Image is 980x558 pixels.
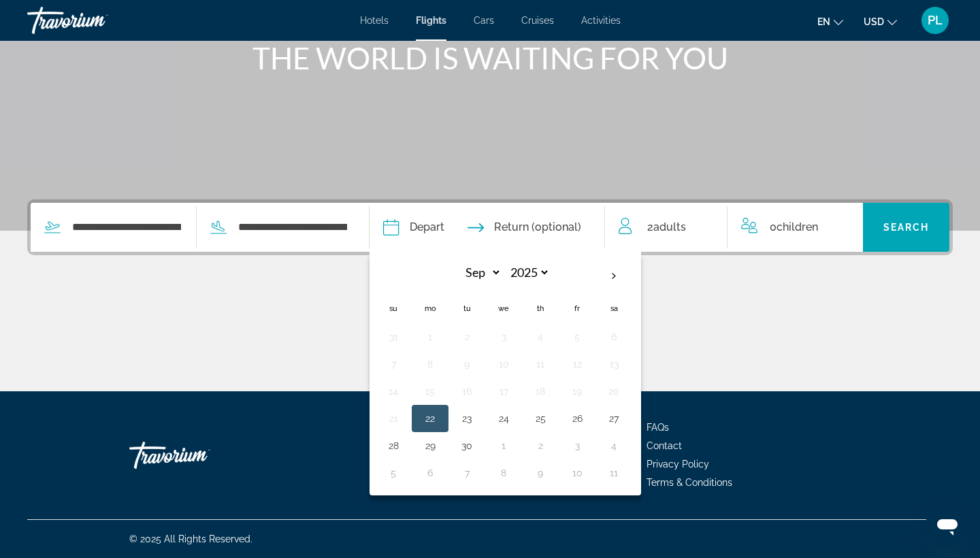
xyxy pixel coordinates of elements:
[647,218,686,237] span: 2
[27,3,163,38] a: Travorium
[566,463,588,482] button: Day 10
[129,534,252,544] span: © 2025 All Rights Reserved.
[647,440,682,451] a: Contact
[917,6,953,35] button: User Menu
[382,436,404,455] button: Day 28
[419,382,441,401] button: Day 15
[529,409,551,428] button: Day 25
[382,327,404,346] button: Day 31
[360,15,389,26] a: Hotels
[926,504,969,547] iframe: Button to launch messaging window
[493,382,514,401] button: Day 17
[566,327,588,346] button: Day 5
[603,327,625,346] button: Day 6
[603,355,625,374] button: Day 13
[529,436,551,455] button: Day 2
[603,436,625,455] button: Day 4
[456,382,478,401] button: Day 16
[863,203,949,252] button: Search
[647,477,732,488] a: Terms & Conditions
[129,435,265,476] a: Travorium
[595,261,632,292] button: Next month
[494,218,581,237] span: Return (optional)
[647,422,669,433] a: FAQs
[457,261,502,284] select: Select month
[647,459,709,470] a: Privacy Policy
[521,15,554,26] a: Cruises
[383,203,444,252] button: Depart date
[566,409,588,428] button: Day 26
[493,436,514,455] button: Day 1
[468,203,581,252] button: Return date
[456,409,478,428] button: Day 23
[603,382,625,401] button: Day 20
[817,16,830,27] span: en
[31,203,949,252] div: Search widget
[419,327,441,346] button: Day 1
[474,15,494,26] a: Cars
[416,15,446,26] a: Flights
[382,355,404,374] button: Day 7
[529,327,551,346] button: Day 4
[603,463,625,482] button: Day 11
[456,355,478,374] button: Day 9
[566,436,588,455] button: Day 3
[864,16,884,27] span: USD
[382,409,404,428] button: Day 21
[382,463,404,482] button: Day 5
[770,218,818,237] span: 0
[817,12,843,31] button: Change language
[883,222,930,233] span: Search
[605,203,864,252] button: Travelers: 2 adults, 0 children
[566,382,588,401] button: Day 19
[382,382,404,401] button: Day 14
[581,15,621,26] a: Activities
[493,409,514,428] button: Day 24
[493,355,514,374] button: Day 10
[529,463,551,482] button: Day 9
[456,327,478,346] button: Day 2
[653,220,686,233] span: Adults
[419,436,441,455] button: Day 29
[456,436,478,455] button: Day 30
[529,355,551,374] button: Day 11
[456,463,478,482] button: Day 7
[928,14,943,27] span: PL
[419,409,441,428] button: Day 22
[493,327,514,346] button: Day 3
[235,40,745,76] h1: THE WORLD IS WAITING FOR YOU
[506,261,550,284] select: Select year
[419,355,441,374] button: Day 8
[529,382,551,401] button: Day 18
[777,220,818,233] span: Children
[493,463,514,482] button: Day 8
[566,355,588,374] button: Day 12
[603,409,625,428] button: Day 27
[419,463,441,482] button: Day 6
[864,12,897,31] button: Change currency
